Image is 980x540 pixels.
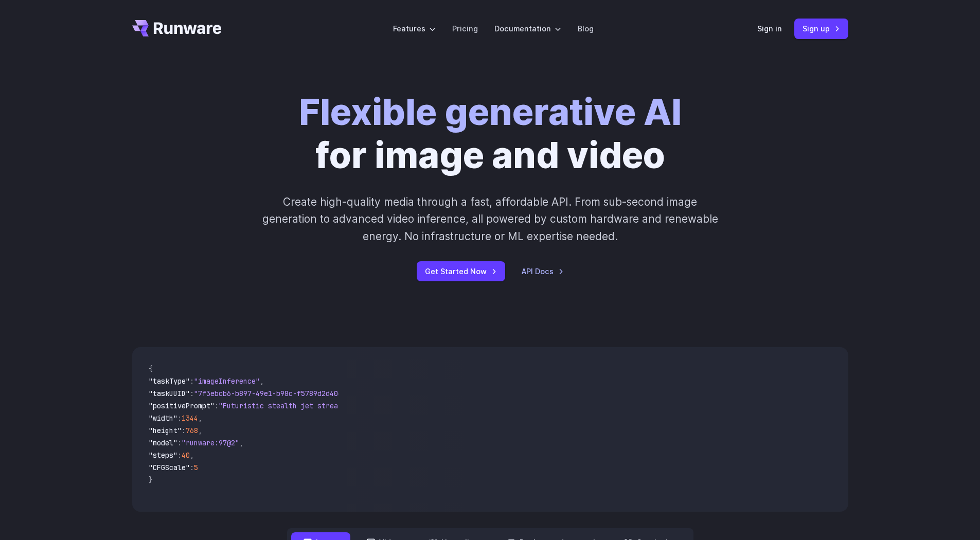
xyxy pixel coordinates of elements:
a: API Docs [522,265,564,277]
span: "imageInference" [194,376,260,386]
span: : [190,376,194,386]
span: : [215,401,219,410]
span: , [198,413,202,423]
span: "height" [149,426,182,435]
span: "taskUUID" [149,389,190,398]
h1: for image and video [299,91,682,177]
span: } [149,475,153,484]
a: Blog [578,23,594,34]
span: , [198,426,202,435]
a: Sign up [794,19,848,39]
span: , [260,376,264,386]
a: Go to / [132,20,222,37]
a: Get Started Now [417,261,505,281]
span: "Futuristic stealth jet streaking through a neon-lit cityscape with glowing purple exhaust" [219,401,593,410]
span: "steps" [149,451,177,460]
p: Create high-quality media through a fast, affordable API. From sub-second image generation to adv... [261,193,719,245]
span: 1344 [182,413,198,423]
span: "CFGScale" [149,463,190,472]
span: "7f3ebcb6-b897-49e1-b98c-f5789d2d40d7" [194,389,350,398]
span: "runware:97@2" [182,438,239,447]
strong: Flexible generative AI [299,90,682,134]
label: Features [393,23,436,34]
a: Sign in [757,23,782,34]
span: 40 [182,451,190,460]
span: 5 [194,463,198,472]
span: "model" [149,438,177,447]
span: { [149,364,153,373]
span: : [182,426,186,435]
a: Pricing [452,23,478,34]
span: : [177,451,182,460]
span: , [190,451,194,460]
span: : [177,438,182,447]
span: "width" [149,413,177,423]
span: "positivePrompt" [149,401,215,410]
label: Documentation [494,23,561,34]
span: "taskType" [149,376,190,386]
span: 768 [186,426,198,435]
span: : [190,463,194,472]
span: : [177,413,182,423]
span: , [239,438,243,447]
span: : [190,389,194,398]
